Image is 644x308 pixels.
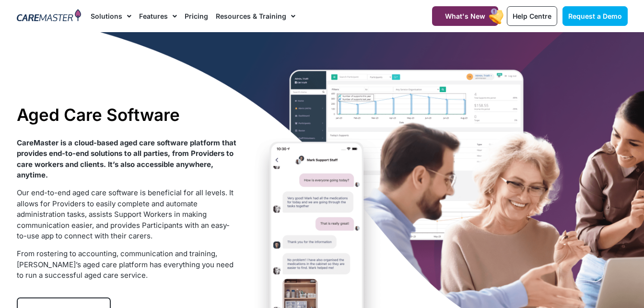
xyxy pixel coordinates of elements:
[17,105,237,125] h1: Aged Care Software
[507,6,557,26] a: Help Centre
[568,12,622,20] span: Request a Demo
[513,12,551,20] span: Help Centre
[17,188,234,240] span: Our end-to-end aged care software is beneficial for all levels. It allows for Providers to easily...
[445,12,485,20] span: What's New
[17,138,236,180] strong: CareMaster is a cloud-based aged care software platform that provides end-to-end solutions to all...
[17,9,82,24] img: CareMaster Logo
[432,6,498,26] a: What's New
[562,6,628,26] a: Request a Demo
[17,249,234,280] span: From rostering to accounting, communication and training, [PERSON_NAME]’s aged care platform has ...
